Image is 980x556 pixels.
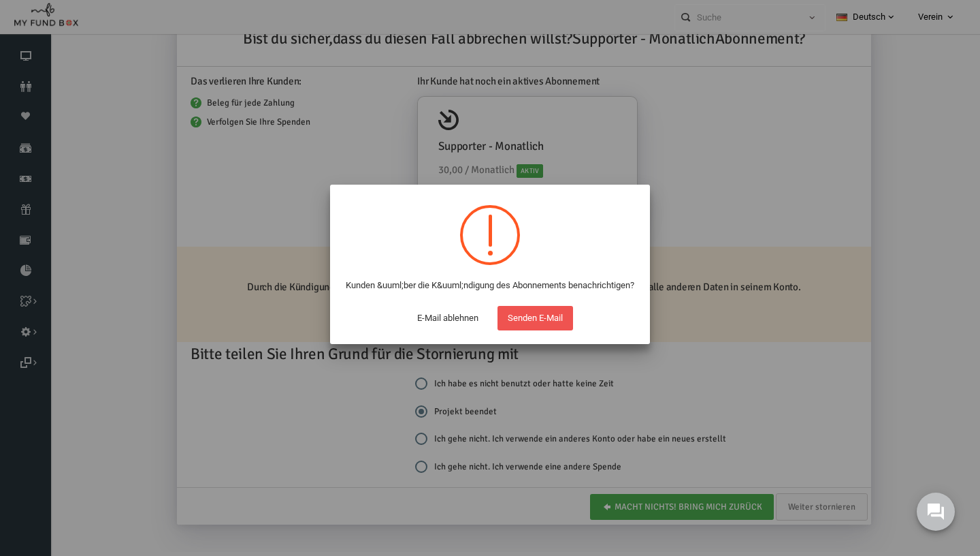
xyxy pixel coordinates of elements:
label: Ich habe es nicht benutzt oder hatte keine Zeit [347,381,546,395]
h6: Durch die Kündigung dieses Abonnements verliert es alle Zahlungsaktivitäten,Rechnungen und alle a... [119,283,793,299]
h4: Supporter - Monatlich [370,142,476,159]
label: Supporter - Monatlich [504,31,647,55]
a: Weiter stornieren [708,497,800,525]
span: 30,00 / Monatlich [370,168,446,180]
h6: Ihr Kunde hat noch ein aktives Abonnement [349,78,789,93]
span: Gesamtspende : [370,204,461,215]
span: Aktiv [448,168,475,182]
h2: Supporter - Monatlich [122,31,789,55]
label: Ich gehe nicht. Ich verwende eine andere Spende [347,464,553,478]
span: Macht nichts! Bring mich zurück [546,506,694,516]
iframe: Launcher button frame [905,481,966,542]
h6: Das verlieren Ihre Kunden: [122,78,336,93]
label: Ich gehe nicht. Ich verwende ein anderes Konto oder habe ein neues erstellt [347,436,658,450]
h6: Wichtig! [119,261,793,277]
span: Macht nichts! Bring mich zurück [389,318,536,328]
li: Verfolgen Sie Ihre Spenden [122,119,336,133]
span: 270,00 [431,203,461,215]
button: Senden E-Mail [497,306,573,330]
p: Kunden &uuml;ber die K&uuml;ndigung des Abonnements benachrichtigen? [344,279,636,292]
label: Projekt beendet [347,409,429,422]
h2: Bitte teilen Sie Ihren Grund für die Stornierung mit [122,346,803,370]
button: E-Mail ablehnen [407,306,489,330]
li: Beleg für jede Zahlung [122,100,336,114]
